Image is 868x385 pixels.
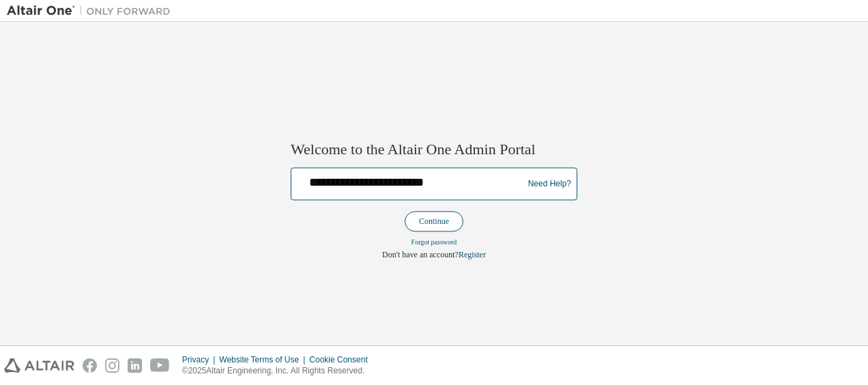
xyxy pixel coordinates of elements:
img: Altair One [7,4,177,18]
img: linkedin.svg [128,358,142,373]
img: youtube.svg [150,358,170,373]
img: instagram.svg [105,358,119,373]
div: Website Terms of Use [219,354,309,365]
a: Need Help? [528,184,571,184]
div: Privacy [182,354,219,365]
p: © 2025 Altair Engineering, Inc. All Rights Reserved. [182,365,376,377]
div: Cookie Consent [309,354,375,365]
img: altair_logo.svg [4,358,74,373]
span: Don't have an account? [382,251,459,260]
a: Forgot password [411,239,457,246]
button: Continue [405,212,463,232]
a: Register [459,251,486,260]
h2: Welcome to the Altair One Admin Portal [291,140,577,159]
img: facebook.svg [83,358,97,373]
